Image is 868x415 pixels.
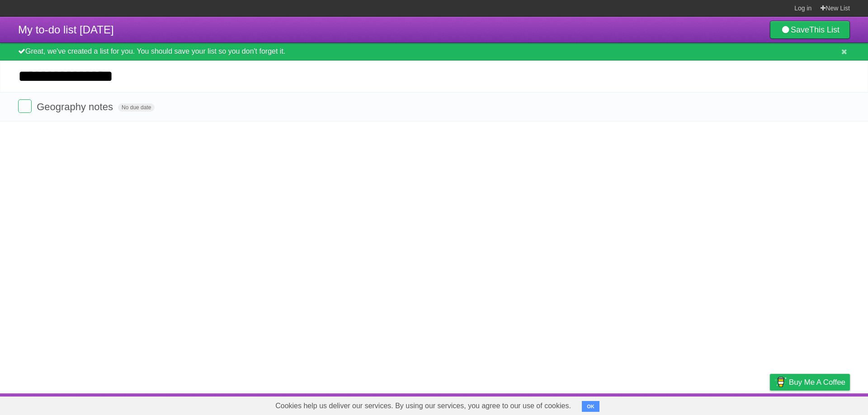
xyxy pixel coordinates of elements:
b: This List [809,25,840,34]
a: Privacy [758,396,782,413]
span: No due date [118,103,155,112]
a: Buy me a coffee [770,374,850,391]
span: Buy me a coffee [789,374,845,390]
span: Geography notes [37,101,115,112]
a: About [650,396,669,413]
a: Terms [727,396,747,413]
span: Cookies help us deliver our services. By using our services, you agree to our use of cookies. [266,397,580,415]
label: Done [18,99,32,113]
a: SaveThis List [770,21,850,39]
button: OK [582,401,599,412]
span: My to-do list [DATE] [18,23,114,36]
a: Suggest a feature [793,396,850,413]
img: Buy me a coffee [774,374,787,390]
a: Developers [679,396,716,413]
